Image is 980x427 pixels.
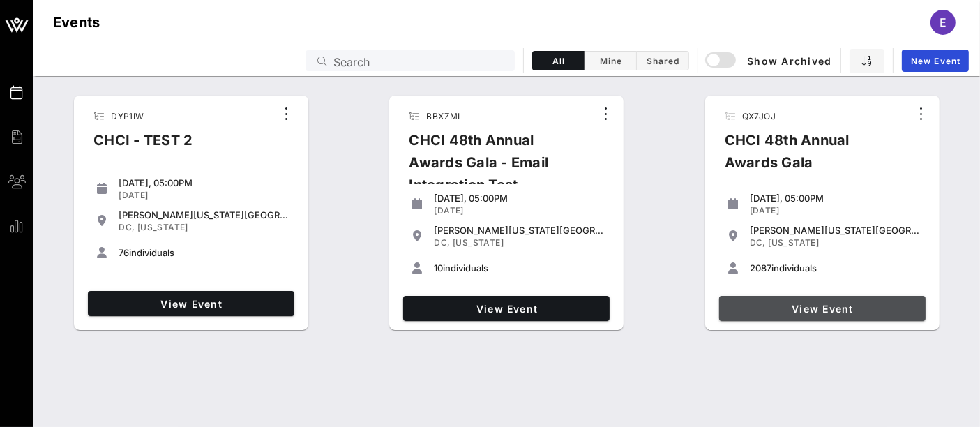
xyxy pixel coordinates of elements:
[750,193,920,204] div: [DATE], 05:00PM
[82,129,204,163] div: CHCI - TEST 2
[750,225,920,236] div: [PERSON_NAME][US_STATE][GEOGRAPHIC_DATA]
[434,237,450,248] span: DC,
[119,177,289,188] div: [DATE], 05:00PM
[119,222,135,232] span: DC,
[119,247,289,258] div: individuals
[434,262,604,274] div: individuals
[645,56,680,66] span: Shared
[93,298,289,310] span: View Event
[707,48,832,73] button: Show Archived
[750,262,771,274] span: 2087
[902,50,969,72] a: New Event
[434,205,604,216] div: [DATE]
[434,193,604,204] div: [DATE], 05:00PM
[426,111,460,121] span: BBXZMI
[409,303,604,315] span: View Event
[750,237,766,248] span: DC,
[930,10,956,35] div: E
[403,296,610,321] a: View Event
[637,51,689,70] button: Shared
[750,262,920,274] div: individuals
[532,51,585,70] button: All
[53,11,100,33] h1: Events
[768,237,819,248] span: [US_STATE]
[137,222,188,232] span: [US_STATE]
[585,51,637,70] button: Mine
[714,129,910,185] div: CHCI 48th Annual Awards Gala
[119,190,289,201] div: [DATE]
[593,56,628,66] span: Mine
[434,262,443,274] span: 10
[88,291,294,316] a: View Event
[910,56,960,66] span: New Event
[398,129,594,207] div: CHCI 48th Annual Awards Gala - Email Integration Test
[434,225,604,236] div: [PERSON_NAME][US_STATE][GEOGRAPHIC_DATA]
[750,205,920,216] div: [DATE]
[707,52,831,69] span: Show Archived
[725,303,920,315] span: View Event
[111,111,144,121] span: DYP1IW
[453,237,504,248] span: [US_STATE]
[719,296,926,321] a: View Event
[742,111,776,121] span: QX7JOJ
[940,15,947,29] span: E
[541,56,575,66] span: All
[119,209,289,220] div: [PERSON_NAME][US_STATE][GEOGRAPHIC_DATA]
[119,247,129,258] span: 76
